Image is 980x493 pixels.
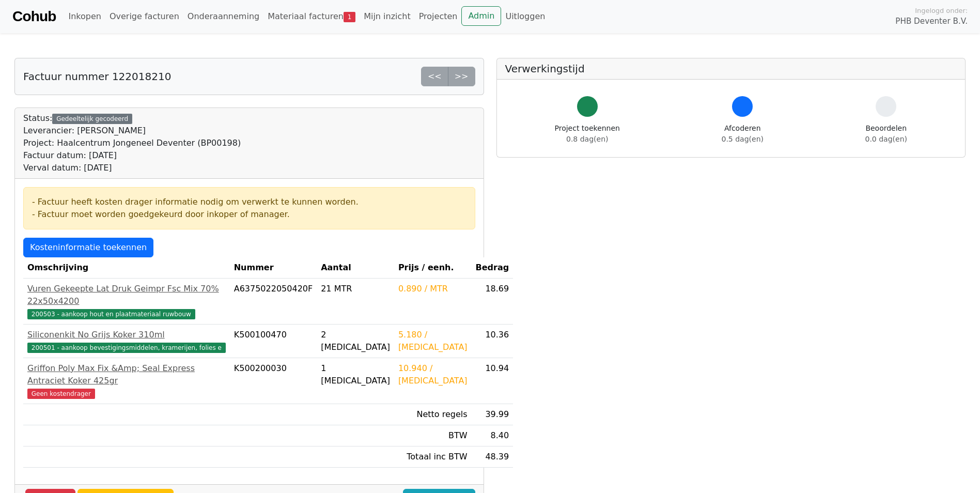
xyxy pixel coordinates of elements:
[23,238,153,257] a: Kosteninformatie toekennen
[461,6,501,26] a: Admin
[915,6,968,16] span: Ingelogd onder:
[360,6,415,27] a: Mijn inzicht
[865,123,907,145] div: Beoordelen
[64,6,105,27] a: Inkopen
[394,257,472,279] th: Prijs / eenh.
[865,135,907,143] span: 0.0 dag(en)
[317,257,394,279] th: Aantal
[230,257,317,279] th: Nummer
[12,4,56,29] a: Cohub
[398,329,468,353] div: 5.180 / [MEDICAL_DATA]
[472,325,514,358] td: 10.36
[230,358,317,404] td: K500200030
[415,6,462,27] a: Projecten
[722,135,764,143] span: 0.5 dag(en)
[394,404,472,425] td: Netto regels
[394,425,472,446] td: BTW
[27,362,226,387] div: Griffon Poly Max Fix &Amp; Seal Express Antraciet Koker 425gr
[722,123,764,145] div: Afcoderen
[472,404,514,425] td: 39.99
[555,123,620,145] div: Project toekennen
[27,389,95,399] span: Geen kostendrager
[23,149,241,162] div: Factuur datum: [DATE]
[263,6,360,27] a: Materiaal facturen1
[472,446,514,468] td: 48.39
[27,343,226,353] span: 200501 - aankoop bevestigingsmiddelen, kramerijen, folies e
[230,279,317,325] td: A6375022050420F
[183,6,263,27] a: Onderaanneming
[344,12,355,22] span: 1
[27,362,226,399] a: Griffon Poly Max Fix &Amp; Seal Express Antraciet Koker 425grGeen kostendrager
[501,6,549,27] a: Uitloggen
[895,16,968,27] span: PHB Deventer B.V.
[23,112,241,174] div: Status:
[27,283,226,307] div: Vuren Gekeepte Lat Druk Geimpr Fsc Mix 70% 22x50x4200
[23,162,241,174] div: Verval datum: [DATE]
[23,125,241,137] div: Leverancier: [PERSON_NAME]
[23,257,230,279] th: Omschrijving
[472,358,514,404] td: 10.94
[394,446,472,468] td: Totaal inc BTW
[23,137,241,149] div: Project: Haalcentrum Jongeneel Deventer (BP00198)
[398,362,468,387] div: 10.940 / [MEDICAL_DATA]
[505,63,957,75] h5: Verwerkingstijd
[27,329,226,353] a: Siliconenkit No Grijs Koker 310ml200501 - aankoop bevestigingsmiddelen, kramerijen, folies e
[472,279,514,325] td: 18.69
[105,6,183,27] a: Overige facturen
[23,70,171,83] h5: Factuur nummer 122018210
[472,257,514,279] th: Bedrag
[230,325,317,358] td: K500100470
[27,309,195,319] span: 200503 - aankoop hout en plaatmateriaal ruwbouw
[32,208,466,221] div: - Factuur moet worden goedgekeurd door inkoper of manager.
[566,135,608,143] span: 0.8 dag(en)
[32,196,466,208] div: - Factuur heeft kosten drager informatie nodig om verwerkt te kunnen worden.
[321,362,390,387] div: 1 [MEDICAL_DATA]
[472,425,514,446] td: 8.40
[52,114,132,124] div: Gedeeltelijk gecodeerd
[398,283,468,295] div: 0.890 / MTR
[27,329,226,341] div: Siliconenkit No Grijs Koker 310ml
[321,283,390,295] div: 21 MTR
[321,329,390,353] div: 2 [MEDICAL_DATA]
[27,283,226,320] a: Vuren Gekeepte Lat Druk Geimpr Fsc Mix 70% 22x50x4200200503 - aankoop hout en plaatmateriaal ruwbouw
